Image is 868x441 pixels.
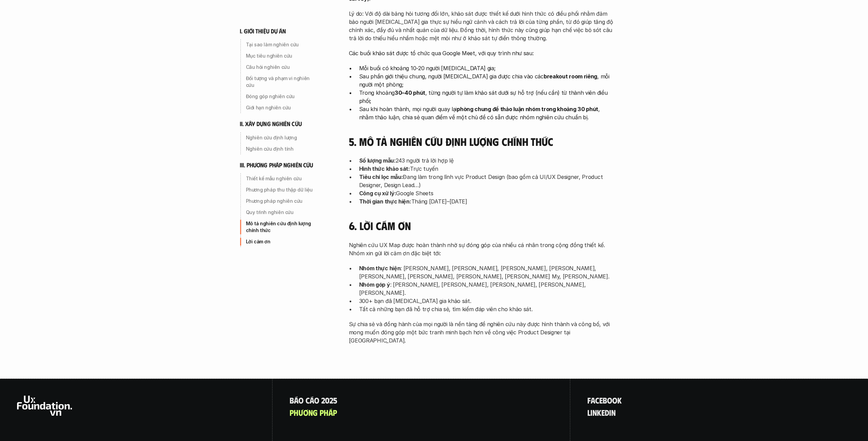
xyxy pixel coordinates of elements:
[349,10,615,42] p: Lý do: Với độ dài bảng hỏi tương đối lớn, khảo sát được thiết kế dưới hình thức có điều phối nhằm...
[246,175,319,182] p: Thiết kế mẫu nghiên cứu
[240,196,322,207] a: Phương pháp nghiên cứu
[306,396,310,405] span: c
[240,161,313,169] h6: iii. phương pháp nghiên cứu
[601,408,605,417] span: e
[240,102,322,113] a: Giới hạn nghiên cứu
[359,156,615,165] p: 243 người trả lời hợp lệ
[290,408,337,417] a: phươngpháp
[298,396,304,405] span: o
[359,165,615,173] p: Trực tuyến
[587,408,590,417] span: l
[349,320,615,345] p: Sự chia sẻ và đồng hành của mọi người là nền tảng để nghiên cứu này được hình thành và công bố, v...
[607,396,612,405] span: o
[587,408,616,417] a: linkedin
[359,105,615,121] p: Sau khi hoàn thành, mọi người quay lại , nhằm thảo luận, chia sẻ quan điểm về một chủ đề có sẵn đ...
[349,241,615,257] p: Nghiên cứu UX Map được hoàn thành nhờ sự đóng góp của nhiều cá nhân trong cộng đồng thiết kế. Nhó...
[246,220,319,234] p: Mô tả nghiên cứu định lượng chính thức
[320,408,324,417] span: p
[246,104,319,111] p: Giới hạn nghiên cứu
[359,165,410,172] strong: Hình thức khảo sát:
[595,396,599,405] span: c
[294,408,298,417] span: h
[359,281,390,288] strong: Nhóm góp ý
[359,64,615,72] p: Mỗi buổi có khoảng 10-20 người [MEDICAL_DATA] gia;
[359,190,396,197] strong: Công cụ xử lý:
[246,238,319,245] p: Lời cảm ơn
[240,132,322,143] a: Nghiên cứu định lượng
[587,396,591,405] span: f
[246,186,319,193] p: Phương pháp thu thập dữ liệu
[240,62,322,73] a: Câu hỏi nghiên cứu
[246,93,319,100] p: Đóng góp nghiên cứu
[457,106,598,112] strong: phòng chung để thảo luận nhóm trong khoảng 30 phút
[290,396,294,405] span: B
[246,134,319,141] p: Nghiên cứu định lượng
[599,396,603,405] span: e
[246,64,319,71] p: Câu hỏi nghiên cứu
[544,73,597,80] strong: breakout room riêng
[359,189,615,197] p: Google Sheets
[246,198,319,204] p: Phương pháp nghiên cứu
[246,75,319,89] p: Đối tượng và phạm vi nghiên cứu
[240,120,302,128] h6: ii. xây dựng nghiên cứu
[240,73,322,91] a: Đối tượng và phạm vi nghiên cứu
[328,408,333,417] span: á
[324,408,328,417] span: h
[587,396,622,405] a: facebook
[240,236,322,247] a: Lời cảm ơn
[240,207,322,218] a: Quy trình nghiên cứu
[349,219,615,232] h4: 6. Lời cám ơn
[359,264,615,280] p: : [PERSON_NAME], [PERSON_NAME], [PERSON_NAME], [PERSON_NAME], [PERSON_NAME], [PERSON_NAME], [PERS...
[240,218,322,236] a: Mô tả nghiên cứu định lượng chính thức
[298,408,303,417] span: ư
[609,408,611,417] span: i
[359,280,615,297] p: : [PERSON_NAME], [PERSON_NAME], [PERSON_NAME], [PERSON_NAME], [PERSON_NAME].
[590,408,592,417] span: i
[246,41,319,48] p: Tại sao làm nghiên cứu
[359,173,403,180] strong: Tiêu chí lọc mẫu:
[359,173,615,189] p: Đang làm trong lĩnh vực Product Design (bao gồm cả UI/UX Designer, Product Designer, Design Lead…)
[314,396,319,405] span: o
[290,396,337,405] a: Báocáo2025
[359,265,401,272] strong: Nhóm thực hiện
[611,408,616,417] span: n
[240,143,322,154] a: Nghiên cứu định tính
[395,89,425,96] strong: 30–40 phút
[329,396,333,405] span: 2
[246,146,319,152] p: Nghiên cứu định tính
[349,49,615,57] p: Các buổi khảo sát được tổ chức qua Google Meet, với quy trình như sau:
[321,396,325,405] span: 2
[308,408,313,417] span: n
[359,198,411,205] strong: Thời gian thực hiện:
[240,91,322,102] a: Đóng góp nghiên cứu
[246,209,319,216] p: Quy trình nghiên cứu
[592,408,597,417] span: n
[359,305,615,313] p: Tất cả những bạn đã hỗ trợ chia sẻ, tìm kiếm đáp viên cho khảo sát.
[359,89,615,105] p: Trong khoảng , từng người tự làm khảo sát dưới sự hỗ trợ (nếu cần) từ thành viên điều phối;
[240,184,322,195] a: Phương pháp thu thập dữ liệu
[359,297,615,305] p: 300+ bạn đã [MEDICAL_DATA] gia khảo sát.
[240,27,286,35] h6: i. giới thiệu dự án
[617,396,622,405] span: k
[240,173,322,184] a: Thiết kế mẫu nghiên cứu
[325,396,329,405] span: 0
[240,50,322,61] a: Mục tiêu nghiên cứu
[333,396,337,405] span: 5
[290,408,294,417] span: p
[303,408,308,417] span: ơ
[313,408,318,417] span: g
[294,396,298,405] span: á
[603,396,607,405] span: b
[349,135,615,148] h4: 5. Mô tả nghiên cứu định lượng chính thức
[359,72,615,89] p: Sau phần giới thiệu chung, người [MEDICAL_DATA] gia được chia vào các , mỗi người một phòng;
[359,157,396,164] strong: Số lượng mẫu:
[240,39,322,50] a: Tại sao làm nghiên cứu
[597,408,601,417] span: k
[359,197,615,206] p: Tháng [DATE]–[DATE]
[333,408,337,417] span: p
[591,396,595,405] span: a
[605,408,609,417] span: d
[246,52,319,59] p: Mục tiêu nghiên cứu
[612,396,617,405] span: o
[310,396,314,405] span: á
